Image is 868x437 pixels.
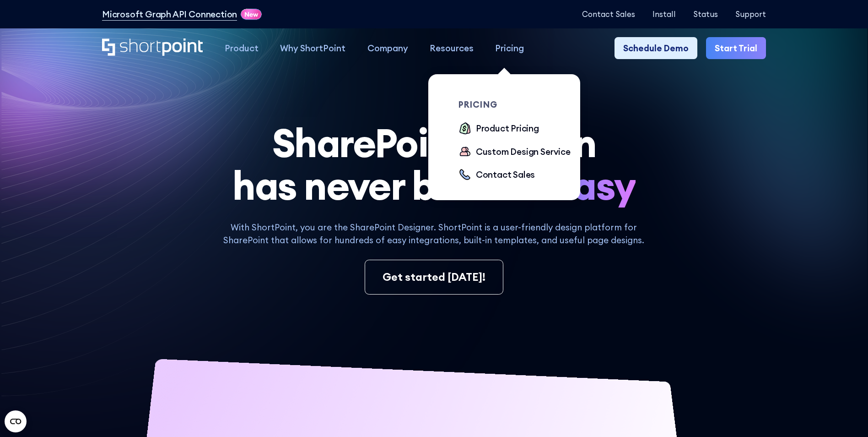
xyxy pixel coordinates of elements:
[280,42,345,55] div: Why ShortPoint
[582,10,635,18] a: Contact Sales
[102,122,766,208] h1: SharePoint Design has never been
[502,164,636,208] span: so easy
[693,10,718,18] a: Status
[458,122,539,136] a: Product Pricing
[225,42,259,55] div: Product
[615,37,697,59] a: Schedule Demo
[102,8,237,21] a: Microsoft Graph API Connection
[214,37,269,59] a: Product
[476,122,539,135] div: Product Pricing
[703,331,868,437] iframe: Chat Widget
[485,37,535,59] a: Pricing
[419,37,484,59] a: Resources
[458,145,571,159] a: Custom Design Service
[476,145,571,158] div: Custom Design Service
[214,221,653,247] p: With ShortPoint, you are the SharePoint Designer. ShortPoint is a user-friendly design platform f...
[430,42,474,55] div: Resources
[356,37,419,59] a: Company
[458,168,535,182] a: Contact Sales
[735,10,766,18] a: Support
[476,168,535,181] div: Contact Sales
[383,269,485,285] div: Get started [DATE]!
[365,260,503,295] a: Get started [DATE]!
[458,100,580,109] div: pricing
[5,410,27,432] button: Open CMP widget
[367,42,408,55] div: Company
[102,38,203,57] a: Home
[270,37,356,59] a: Why ShortPoint
[495,42,524,55] div: Pricing
[652,10,676,18] a: Install
[706,37,766,59] a: Start Trial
